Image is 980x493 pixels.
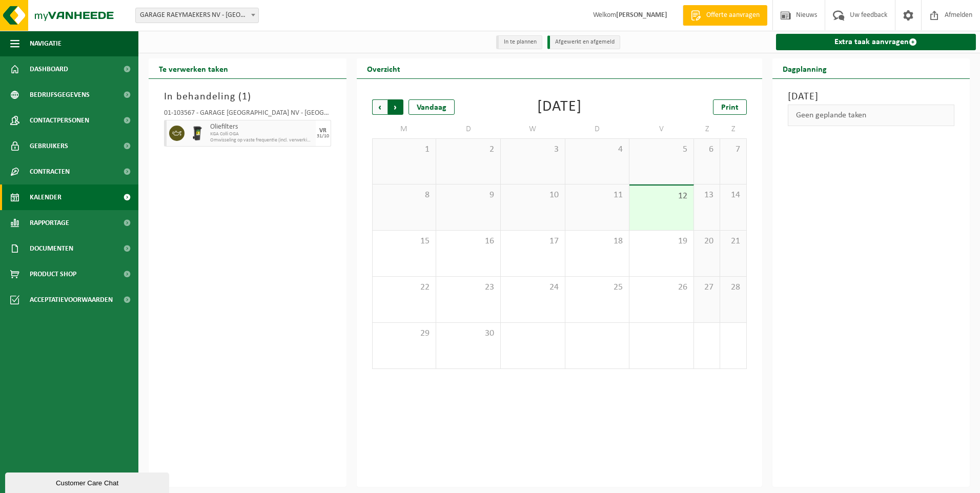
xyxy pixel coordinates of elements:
[210,123,313,131] span: Oliefilters
[388,99,403,115] span: Volgende
[694,120,720,138] td: Z
[30,236,73,261] span: Documenten
[378,190,431,201] span: 8
[30,184,62,210] span: Kalender
[776,34,976,50] a: Extra taak aanvragen
[441,190,495,201] span: 9
[570,282,624,293] span: 25
[30,31,62,56] span: Navigatie
[788,89,955,105] h3: [DATE]
[30,159,70,184] span: Contracten
[506,144,560,155] span: 3
[30,108,89,133] span: Contactpersonen
[30,82,90,108] span: Bedrijfsgegevens
[788,105,955,126] div: Geen geplande taken
[635,282,688,293] span: 26
[537,99,582,115] div: [DATE]
[30,287,113,313] span: Acceptatievoorwaarden
[378,328,431,339] span: 29
[713,99,747,115] a: Print
[441,144,495,155] span: 2
[570,236,624,247] span: 18
[699,282,714,293] span: 27
[242,92,248,102] span: 1
[164,89,331,105] h3: In behandeling ( )
[317,134,329,139] div: 31/10
[357,58,411,78] h2: Overzicht
[378,144,431,155] span: 1
[372,120,437,138] td: M
[506,190,560,201] span: 10
[441,328,495,339] span: 30
[190,126,205,141] img: WB-0240-HPE-BK-01
[635,191,688,202] span: 12
[635,236,688,247] span: 19
[372,99,387,115] span: Vorige
[135,8,259,23] span: GARAGE RAEYMAEKERS NV - LILLE
[616,11,667,19] strong: [PERSON_NAME]
[436,120,501,138] td: D
[136,8,258,23] span: GARAGE RAEYMAEKERS NV - LILLE
[699,190,714,201] span: 13
[699,236,714,247] span: 20
[30,261,76,287] span: Product Shop
[725,190,741,201] span: 14
[720,120,746,138] td: Z
[30,210,69,236] span: Rapportage
[699,144,714,155] span: 6
[725,144,741,155] span: 7
[547,35,620,49] li: Afgewerkt en afgemeld
[378,236,431,247] span: 15
[30,133,68,159] span: Gebruikers
[725,282,741,293] span: 28
[210,131,313,137] span: KGA Colli OGA
[30,56,68,82] span: Dashboard
[506,282,560,293] span: 24
[149,58,238,78] h2: Te verwerken taken
[629,120,694,138] td: V
[721,104,739,112] span: Print
[210,137,313,143] span: Omwisseling op vaste frequentie (incl. verwerking)
[570,144,624,155] span: 4
[496,35,542,49] li: In te plannen
[683,5,767,26] a: Offerte aanvragen
[164,110,331,120] div: 01-103567 - GARAGE [GEOGRAPHIC_DATA] NV - [GEOGRAPHIC_DATA]
[409,99,455,115] div: Vandaag
[378,282,431,293] span: 22
[501,120,565,138] td: W
[319,128,326,134] div: VR
[565,120,630,138] td: D
[5,470,171,493] iframe: chat widget
[506,236,560,247] span: 17
[772,58,837,78] h2: Dagplanning
[441,236,495,247] span: 16
[570,190,624,201] span: 11
[441,282,495,293] span: 23
[704,10,762,20] span: Offerte aanvragen
[635,144,688,155] span: 5
[725,236,741,247] span: 21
